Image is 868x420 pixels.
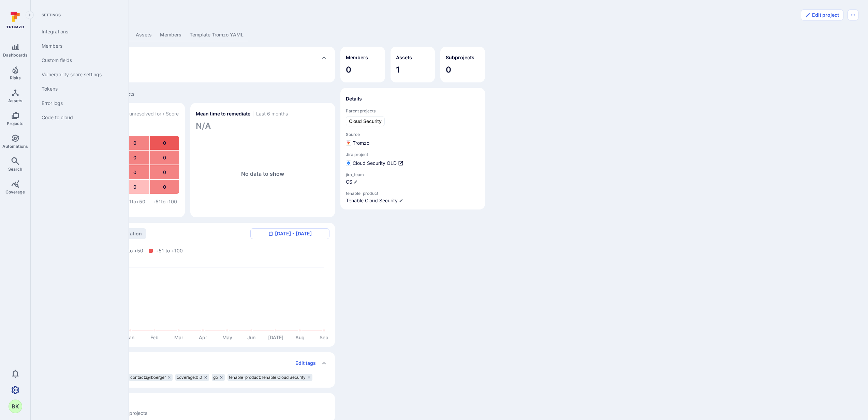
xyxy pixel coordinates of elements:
[36,25,120,39] a: Integrations
[150,151,179,165] div: 0
[150,136,179,150] div: 0
[130,375,166,380] span: contact:@rboerger
[36,53,120,67] a: Custom fields
[117,110,179,118] span: Days unresolved for / Score
[9,400,22,413] button: BK
[346,116,385,126] a: Cloud Security
[177,375,202,380] span: coverage:0.0
[9,400,22,413] div: Blake Kizer
[396,54,412,61] h2: Assets
[346,64,380,75] span: 0
[295,335,305,341] text: Aug
[120,136,149,150] div: 0
[121,247,143,254] span: +1 to +50
[346,197,398,204] span: Tenable Cloud Security
[113,230,145,238] button: integration
[36,39,120,53] a: Members
[150,165,179,179] div: 0
[174,335,183,340] text: Mar
[199,335,207,340] text: Apr
[346,152,480,157] span: Jira project
[36,96,120,110] a: Error logs
[2,144,28,149] span: Automations
[36,110,120,125] a: Code to cloud
[346,172,480,177] span: jira_team
[120,165,149,179] div: 0
[150,198,180,205] div: +51 to +100
[241,170,284,177] span: No data to show
[346,132,480,137] span: Source
[40,352,335,374] div: Collapse tags
[346,54,368,61] h2: Members
[36,12,120,18] span: Settings
[222,335,232,340] text: May
[247,335,255,340] text: Jun
[26,11,34,19] button: Expand navigation menu
[186,29,248,41] a: Template Tromzo YAML
[8,98,23,103] span: Assets
[446,64,480,75] span: 0
[40,47,335,68] div: Collapse description
[268,335,283,340] text: [DATE]
[320,335,328,340] text: Sep
[353,140,369,146] span: Tromzo
[229,375,306,380] span: tenable_product:Tenable Cloud Security
[126,335,134,340] text: Jan
[227,374,312,381] div: tenable_product:Tenable Cloud Security
[10,75,21,80] span: Risks
[150,180,179,194] div: 0
[801,10,843,20] button: Edit project
[40,223,335,347] div: Vulnerabilities by Source/Integration
[156,29,186,41] a: Members
[290,358,316,369] button: Edit tags
[120,180,149,194] div: 0
[156,247,183,254] span: +51 to +100
[196,121,329,131] span: N/A
[132,29,156,41] a: Assets
[129,374,173,381] div: contact:@rboerger
[36,67,120,82] a: Vulnerability score settings
[346,95,362,102] h2: Details
[346,108,480,113] span: Parent projects
[8,167,22,172] span: Search
[250,228,329,239] button: [DATE] - [DATE]
[213,375,218,380] span: go
[5,189,25,195] span: Coverage
[120,151,149,165] div: 0
[349,118,382,125] span: Cloud Security
[7,121,24,126] span: Projects
[848,10,858,20] button: Options menu
[346,178,352,185] span: CS
[212,374,225,381] div: go
[346,191,480,196] span: tenable_product
[3,52,28,58] span: Dashboards
[121,198,150,205] div: +1 to +50
[353,160,397,167] span: Cloud Security OLD
[396,64,430,75] span: 1
[150,335,159,340] text: Feb
[36,82,120,96] a: Tokens
[40,29,858,41] div: Project tabs
[256,110,288,117] span: Last 6 months
[353,160,403,167] a: Cloud Security OLD
[175,374,209,381] div: coverage:0.0
[27,12,32,18] i: Expand navigation menu
[446,54,474,61] h2: Subprojects
[196,110,250,117] h2: Mean time to remediate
